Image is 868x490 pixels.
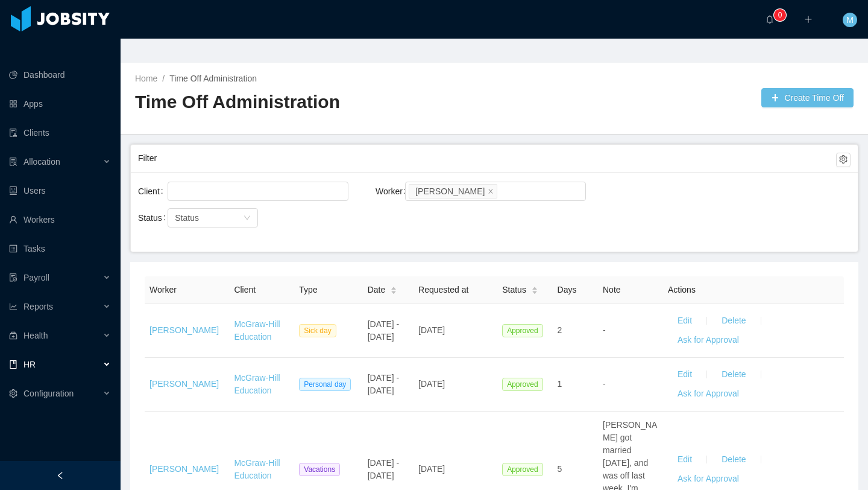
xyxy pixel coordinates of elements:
i: icon: solution [9,157,17,166]
button: Ask for Approval [668,331,749,350]
i: icon: caret-down [531,290,538,293]
i: icon: file-protect [9,273,17,282]
a: icon: userWorkers [9,208,111,232]
span: Status [502,284,526,296]
span: - [603,325,606,335]
span: Days [558,285,577,294]
a: McGraw-Hill Education [234,319,280,342]
button: Delete [712,365,755,384]
span: 2 [558,325,562,335]
a: icon: pie-chartDashboard [9,63,111,87]
i: icon: medicine-box [9,331,17,340]
span: Type [299,285,317,294]
span: M [846,13,854,27]
input: Worker [500,184,506,199]
a: McGraw-Hill Education [234,458,280,480]
a: [PERSON_NAME] [149,379,219,389]
span: Vacations [299,463,340,476]
li: Jose Marciano [409,184,497,199]
a: icon: appstoreApps [9,92,111,116]
a: [PERSON_NAME] [149,325,219,335]
i: icon: caret-up [391,285,397,288]
span: [DATE] - [DATE] [368,373,400,395]
label: Worker [376,186,411,196]
a: Home [135,74,157,83]
span: Approved [502,463,542,476]
span: Allocation [24,157,60,167]
span: [DATE] [418,379,445,389]
span: [DATE] [418,464,445,474]
a: icon: profileTasks [9,237,111,261]
span: Payroll [24,273,49,282]
span: Note [603,285,621,294]
span: [DATE] [418,325,445,335]
span: [DATE] - [DATE] [368,319,400,342]
span: Personal day [299,378,351,391]
button: Delete [712,311,755,331]
div: Sort [531,285,538,293]
i: icon: left [56,471,64,480]
button: Ask for Approval [668,469,749,489]
h2: Time Off Administration [135,90,494,115]
span: 1 [558,379,562,389]
button: icon: plusCreate Time Off [761,88,854,107]
span: - [603,379,606,389]
div: Sort [390,285,397,293]
a: McGraw-Hill Education [234,373,280,395]
span: Client [234,285,256,294]
button: Ask for Approval [668,384,749,404]
div: [PERSON_NAME] [415,185,485,198]
span: Date [368,284,386,296]
input: Client [171,184,178,199]
span: Worker [149,285,177,294]
span: Configuration [24,389,74,398]
i: icon: book [9,360,17,369]
label: Status [138,213,171,223]
label: Client [138,186,168,196]
span: / [162,74,165,83]
button: Edit [668,450,702,469]
i: icon: caret-up [531,285,538,288]
button: icon: setting [836,153,851,167]
a: Time Off Administration [169,74,257,83]
span: Approved [502,324,542,337]
button: Delete [712,450,755,469]
span: 5 [558,464,562,474]
span: HR [24,360,36,369]
span: Reports [24,302,53,311]
span: Status [175,213,199,223]
span: Actions [668,285,696,294]
i: icon: close [488,188,494,195]
div: Filter [138,147,836,170]
button: Edit [668,365,702,384]
i: icon: caret-down [391,290,397,293]
span: Requested at [418,285,468,294]
i: icon: line-chart [9,302,17,311]
i: icon: setting [9,389,17,398]
span: Sick day [299,324,336,337]
a: icon: robotUsers [9,179,111,203]
a: icon: auditClients [9,121,111,145]
button: Edit [668,311,702,331]
a: [PERSON_NAME] [149,464,219,474]
i: icon: down [244,214,251,223]
span: [DATE] - [DATE] [368,458,400,480]
span: Approved [502,378,542,391]
span: Health [24,331,48,340]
